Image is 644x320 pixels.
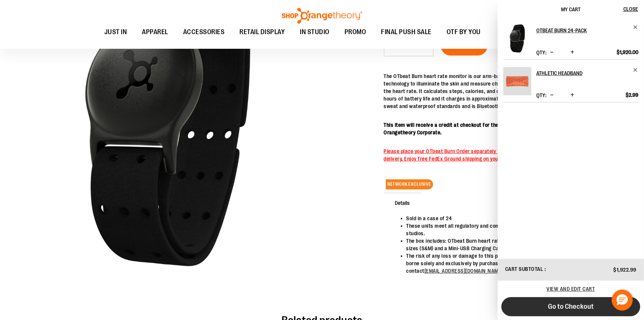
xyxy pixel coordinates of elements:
span: PROMO [345,24,366,41]
li: Product [503,24,638,59]
button: Go to Checkout [501,297,640,316]
span: IN STUDIO [300,24,330,41]
button: Increase product quantity [569,92,576,99]
span: FINAL PUSH SALE [381,24,432,41]
a: IN STUDIO [293,24,337,41]
span: Close [623,6,638,12]
b: This item will receive a credit at checkout for the balance of the product which will be billed d... [384,122,624,135]
a: ACCESSORIES [176,24,232,41]
a: APPAREL [135,24,176,41]
a: FINAL PUSH SALE [374,24,439,41]
span: $1,922.99 [614,267,637,273]
li: These units meet all regulatory and compliance requirements for domestic and international studios. [406,222,623,237]
a: Athletic Headband [536,67,638,79]
a: RETAIL DISPLAY [232,24,293,41]
li: The box includes: OTbeat Burn heart rate monitor, Two breathable black armbands in two sizes (S&M... [406,237,623,252]
a: JUST IN [97,24,135,41]
p: The OTbeat Burn heart rate monitor is our arm-based product that utilizes optical PPG light-based... [384,72,631,110]
a: OTF BY YOU [439,24,488,41]
li: The risk of any loss or damage to this product following purchaser’s receipt thereof will be born... [406,252,623,275]
a: Remove item [633,24,638,30]
li: Sold in a case of 24 [406,215,623,222]
span: OTF BY YOU [447,24,481,41]
a: PROMO [337,24,374,41]
a: OTbeat Burn 24-pack [503,24,531,57]
button: Increase product quantity [569,49,576,56]
label: Qty [536,50,546,56]
h2: Athletic Headband [536,67,628,79]
span: $1,920.00 [617,49,638,56]
button: Hello, have a question? Let’s chat. [612,290,633,311]
button: Decrease product quantity [548,49,555,56]
li: Product [503,59,638,102]
h2: OTbeat Burn 24-pack [536,24,628,36]
a: OTbeat Burn 24-pack [536,24,638,36]
img: OTbeat Burn 24-pack [503,24,531,53]
a: [EMAIL_ADDRESS][DOMAIN_NAME] [424,268,503,274]
span: Details [384,193,421,212]
a: Athletic Headband [503,67,531,100]
span: RETAIL DISPLAY [240,24,285,41]
label: Qty [536,92,546,98]
span: JUST IN [104,24,127,41]
span: Cart Subtotal [505,266,543,272]
span: APPAREL [142,24,169,41]
img: Shop Orangetheory [281,8,363,24]
img: Athletic Headband [503,67,531,95]
a: Remove item [633,67,638,73]
button: Decrease product quantity [548,92,555,99]
a: View and edit cart [547,286,595,292]
span: My Cart [561,6,581,12]
span: $2.99 [626,92,638,98]
span: Please place your OTbeat Burn Order separately from your retail item(s) for seamless processing a... [384,148,621,162]
span: NETWORK EXCLUSIVE [386,179,433,189]
span: Go to Checkout [548,302,594,311]
span: ACCESSORIES [183,24,225,41]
